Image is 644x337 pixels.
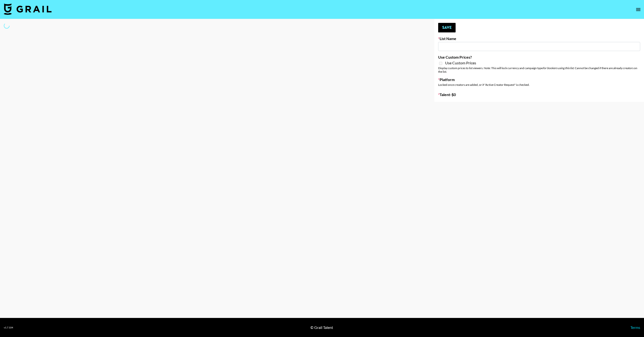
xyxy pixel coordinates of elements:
div: Locked once creators are added, or if "Active Creator Request" is checked. [438,83,640,87]
span: Use Custom Prices [445,61,476,65]
label: Talent - $ 0 [438,92,640,97]
label: Platform [438,77,640,82]
a: Terms [630,325,640,330]
div: v 1.7.104 [4,326,13,329]
em: for bookers using this list [543,66,574,70]
button: open drawer [633,5,643,14]
div: Display custom prices to list viewers. Note: This will lock currency and campaign type . Cannot b... [438,66,640,73]
label: List Name [438,36,640,41]
button: Save [438,23,456,32]
div: © Grail Talent [310,325,333,330]
label: Use Custom Prices? [438,55,640,60]
img: Grail Talent [4,3,52,15]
